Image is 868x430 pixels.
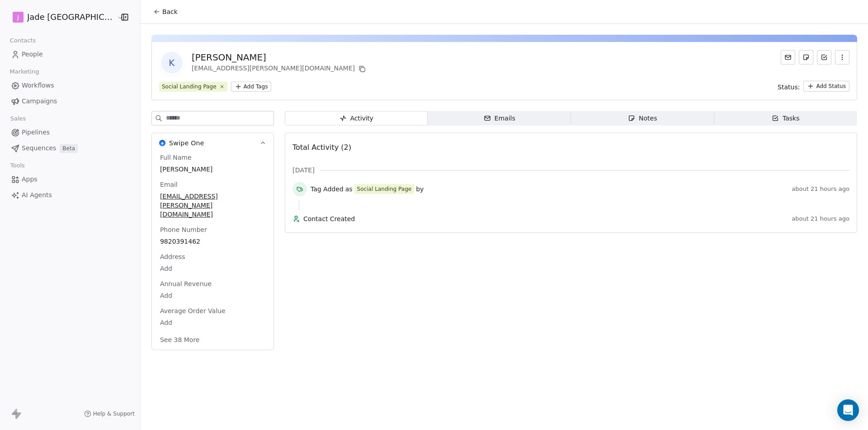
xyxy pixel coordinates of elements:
[22,81,54,90] span: Workflows
[7,47,133,62] a: People
[162,83,217,91] div: Social Landing Page
[159,140,165,146] img: Swipe One
[192,64,368,74] div: [EMAIL_ADDRESS][PERSON_NAME][DOMAIN_NAME]
[837,399,859,421] div: Open Intercom Messenger
[152,153,274,350] div: Swipe OneSwipe One
[17,13,19,22] span: J
[231,82,272,92] button: Add Tags
[93,410,135,417] span: Help & Support
[22,97,57,106] span: Campaigns
[158,153,193,162] span: Full Name
[803,81,849,92] button: Add Status
[792,215,849,222] span: about 21 hours ago
[303,214,788,223] span: Contact Created
[148,4,183,20] button: Back
[160,165,265,174] span: [PERSON_NAME]
[160,192,265,219] span: [EMAIL_ADDRESS][PERSON_NAME][DOMAIN_NAME]
[6,112,30,125] span: Sales
[22,128,50,137] span: Pipelines
[155,332,205,348] button: See 38 More
[7,188,133,203] a: AI Agents
[161,52,183,74] span: K
[484,114,515,123] div: Emails
[192,51,368,64] div: [PERSON_NAME]
[158,306,227,315] span: Average Order Value
[160,291,265,300] span: Add
[792,185,849,193] span: about 21 hours ago
[160,237,265,246] span: 9820391462
[7,141,133,156] a: SequencesBeta
[158,252,187,261] span: Address
[11,9,111,25] button: JJade [GEOGRAPHIC_DATA]
[292,166,315,175] span: [DATE]
[169,139,204,148] span: Swipe One
[22,175,38,184] span: Apps
[60,144,78,153] span: Beta
[6,65,43,79] span: Marketing
[416,185,424,194] span: by
[357,185,412,193] div: Social Landing Page
[772,114,800,123] div: Tasks
[345,185,353,194] span: as
[22,143,56,153] span: Sequences
[152,133,274,153] button: Swipe OneSwipe One
[778,83,800,92] span: Status:
[6,34,40,47] span: Contacts
[292,143,351,152] span: Total Activity (2)
[158,180,179,189] span: Email
[7,125,133,140] a: Pipelines
[158,225,209,234] span: Phone Number
[311,185,344,194] span: Tag Added
[84,410,135,417] a: Help & Support
[162,7,178,16] span: Back
[160,264,265,273] span: Add
[7,94,133,109] a: Campaigns
[27,11,115,23] span: Jade [GEOGRAPHIC_DATA]
[7,172,133,187] a: Apps
[160,318,265,327] span: Add
[6,159,28,172] span: Tools
[22,50,43,59] span: People
[22,190,52,200] span: AI Agents
[628,114,657,123] div: Notes
[158,279,213,288] span: Annual Revenue
[7,78,133,93] a: Workflows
